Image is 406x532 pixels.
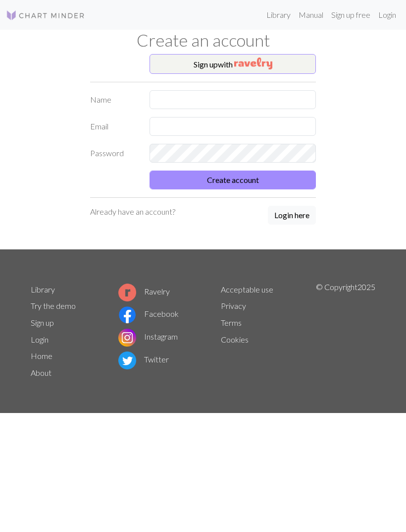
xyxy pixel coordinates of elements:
a: Login [31,335,49,344]
a: About [31,368,51,377]
a: Cookies [221,335,249,344]
button: Login here [268,206,316,225]
img: Logo [6,9,85,21]
a: Login [374,5,400,25]
label: Name [84,90,144,109]
a: Acceptable use [221,285,273,294]
button: Sign upwith [150,54,316,74]
button: Create account [150,171,316,189]
a: Library [262,5,295,25]
img: Ravelry [234,58,272,69]
h1: Create an account [25,30,381,50]
a: Try the demo [31,301,76,310]
label: Email [84,117,144,136]
a: Sign up [31,318,54,327]
a: Login here [268,206,316,226]
label: Password [84,144,144,163]
a: Manual [295,5,327,25]
a: Terms [221,318,242,327]
a: Library [31,285,55,294]
p: © Copyright 2025 [316,281,375,381]
a: Twitter [118,355,169,364]
img: Facebook logo [118,306,136,324]
a: Privacy [221,301,246,310]
a: Sign up free [327,5,374,25]
p: Already have an account? [90,206,175,218]
a: Instagram [118,332,178,341]
img: Instagram logo [118,329,136,347]
img: Twitter logo [118,352,136,369]
img: Ravelry logo [118,284,136,301]
a: Ravelry [118,287,170,296]
a: Home [31,351,52,360]
a: Facebook [118,309,179,318]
